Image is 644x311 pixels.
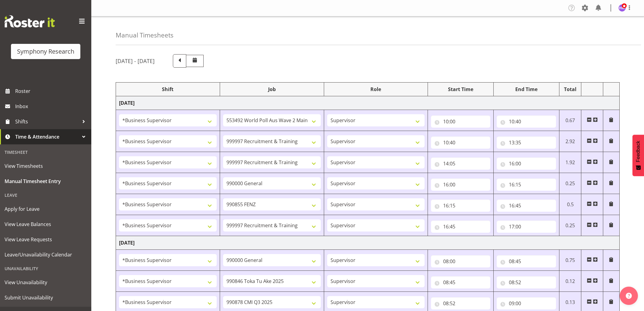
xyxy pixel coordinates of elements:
[223,86,321,93] div: Job
[559,131,581,152] td: 2.92
[17,47,74,56] div: Symphony Research
[632,135,644,176] button: Feedback - Show survey
[119,86,217,93] div: Shift
[15,102,88,111] span: Inbox
[559,215,581,236] td: 0.25
[2,174,90,189] a: Manual Timesheet Entry
[559,271,581,292] td: 0.12
[431,276,490,288] input: Click to select...
[5,161,87,171] span: View Timesheets
[559,194,581,215] td: 0.5
[5,177,87,186] span: Manual Timesheet Entry
[497,200,556,212] input: Click to select...
[497,136,556,149] input: Click to select...
[2,290,90,305] a: Submit Unavailability
[635,141,641,162] span: Feedback
[116,32,173,39] h4: Manual Timesheets
[626,293,632,299] img: help-xxl-2.png
[497,297,556,309] input: Click to select...
[2,217,90,232] a: View Leave Balances
[497,157,556,170] input: Click to select...
[5,235,87,244] span: View Leave Requests
[497,255,556,267] input: Click to select...
[2,262,90,275] div: Unavailability
[562,86,578,93] div: Total
[116,236,620,250] td: [DATE]
[431,136,490,149] input: Click to select...
[431,297,490,309] input: Click to select...
[116,58,155,64] h5: [DATE] - [DATE]
[618,4,626,12] img: hitesh-makan1261.jpg
[327,86,425,93] div: Role
[5,220,87,229] span: View Leave Balances
[559,110,581,131] td: 0.67
[2,275,90,290] a: View Unavailability
[497,115,556,128] input: Click to select...
[15,117,79,126] span: Shifts
[431,200,490,212] input: Click to select...
[497,178,556,191] input: Click to select...
[431,157,490,170] input: Click to select...
[2,158,90,174] a: View Timesheets
[15,87,88,96] span: Roster
[5,250,87,259] span: Leave/Unavailability Calendar
[5,15,55,27] img: Rosterit website logo
[431,221,490,233] input: Click to select...
[5,204,87,214] span: Apply for Leave
[2,146,90,158] div: Timesheet
[15,132,79,141] span: Time & Attendance
[431,86,490,93] div: Start Time
[2,247,90,262] a: Leave/Unavailability Calendar
[2,201,90,217] a: Apply for Leave
[497,86,556,93] div: End Time
[497,221,556,233] input: Click to select...
[559,152,581,173] td: 1.92
[116,96,620,110] td: [DATE]
[559,173,581,194] td: 0.25
[431,115,490,128] input: Click to select...
[431,255,490,267] input: Click to select...
[431,178,490,191] input: Click to select...
[5,278,87,287] span: View Unavailability
[2,189,90,201] div: Leave
[5,293,87,302] span: Submit Unavailability
[2,232,90,247] a: View Leave Requests
[497,276,556,288] input: Click to select...
[559,250,581,271] td: 0.75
